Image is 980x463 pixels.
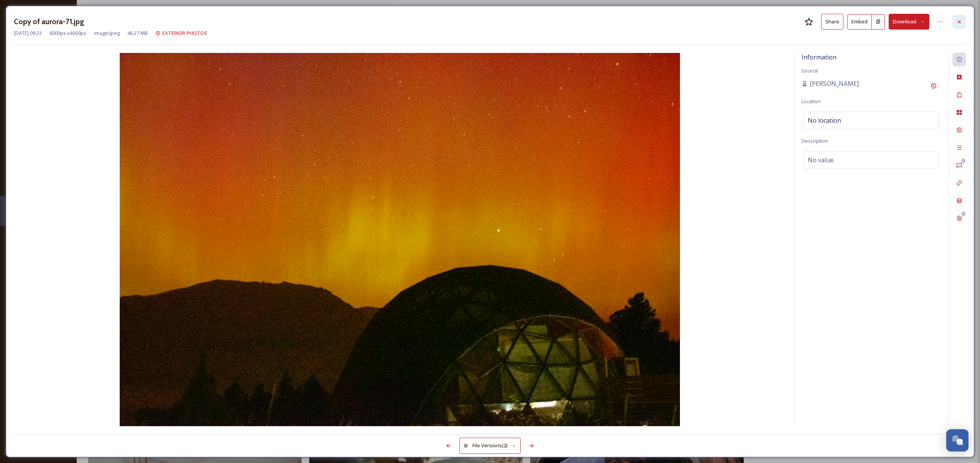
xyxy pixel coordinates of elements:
[802,53,836,61] span: Information
[808,116,841,125] span: No location
[802,137,828,144] span: Description
[49,30,86,37] span: 6000 px x 4000 px
[94,30,120,37] span: image/jpeg
[127,30,148,37] span: 46.27 MB
[14,30,42,37] span: [DATE] 09:23
[810,79,859,88] span: [PERSON_NAME]
[162,30,207,36] span: EXTERIOR PHOTOS
[14,16,84,27] h3: Copy of aurora-71.jpg
[946,429,968,451] button: Open Chat
[802,67,818,74] span: Source
[961,158,966,164] div: 0
[459,438,521,453] button: File Versions(2)
[808,155,835,165] span: No value.
[821,14,843,30] button: Share
[14,53,786,426] img: Copy%20of%20aurora-71.jpg
[847,14,872,30] button: Embed
[961,211,966,217] div: 0
[802,98,821,105] span: Location
[889,14,929,30] button: Download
